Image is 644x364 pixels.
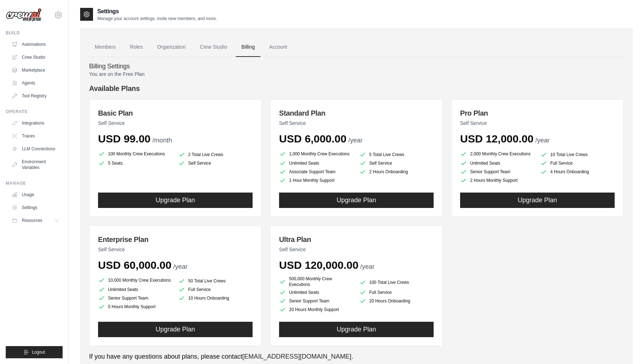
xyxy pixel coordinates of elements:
[359,151,434,158] li: 5 Total Live Crews
[279,289,353,296] li: Unlimited Seats
[279,259,358,271] span: USD 120,000.00
[152,137,172,144] span: /month
[263,38,293,57] a: Account
[9,117,63,129] a: Integrations
[98,303,172,310] li: 5 Hours Monthly Support
[98,246,253,253] p: Self Service
[98,108,253,118] h3: Basic Plan
[540,168,615,175] li: 4 Hours Onboarding
[98,286,172,293] li: Unlimited Seats
[6,8,42,22] img: Logo
[460,133,533,145] span: USD 12,000.00
[98,259,171,271] span: USD 60,000.00
[9,130,63,142] a: Traces
[279,193,434,208] button: Upgrade Plan
[279,306,353,313] li: 20 Hours Monthly Support
[359,289,434,296] li: Full Service
[279,150,353,158] li: 1,000 Monthly Crew Executions
[98,120,253,127] p: Self Service
[359,297,434,305] li: 20 Hours Onboarding
[178,286,253,293] li: Full Service
[32,349,45,355] span: Logout
[89,352,624,361] p: If you have any questions about plans, please contact .
[9,156,63,173] a: Environment Variables
[279,133,346,145] span: USD 6,000.00
[98,193,253,208] button: Upgrade Plan
[9,202,63,213] a: Settings
[460,177,535,184] li: 2 Hours Monthly Support
[178,160,253,167] li: Self Service
[178,277,253,285] li: 50 Total Live Crews
[279,177,353,184] li: 1 Hour Monthly Support
[9,52,63,63] a: Crew Studio
[97,16,217,21] p: Manage your account settings, invite new members, and more.
[359,277,434,287] li: 100 Total Live Crews
[89,71,624,78] p: You are on the Free Plan
[173,263,187,270] span: /year
[9,64,63,76] a: Marketplace
[97,7,217,16] h2: Settings
[89,38,121,57] a: Members
[460,160,535,167] li: Unlimited Seats
[98,160,172,167] li: 5 Seats
[6,30,63,36] div: Build
[194,38,233,57] a: Crew Studio
[460,108,615,118] h3: Pro Plan
[98,234,253,244] h3: Enterprise Plan
[236,38,260,57] a: Billing
[9,77,63,89] a: Agents
[6,346,63,358] button: Logout
[279,120,434,127] p: Self Service
[279,168,353,175] li: Associate Support Team
[9,189,63,200] a: Usage
[279,234,434,244] h3: Ultra Plan
[460,168,535,175] li: Senior Support Team
[98,322,253,337] button: Upgrade Plan
[22,218,42,223] span: Resources
[359,160,434,167] li: Self Service
[535,137,550,144] span: /year
[460,193,615,208] button: Upgrade Plan
[348,137,362,144] span: /year
[89,83,624,93] h4: Available Plans
[9,143,63,155] a: LLM Connections
[151,38,191,57] a: Organization
[98,133,151,145] span: USD 99.00
[279,246,434,253] p: Self Service
[540,151,615,158] li: 10 Total Live Crews
[98,295,172,302] li: Senior Support Team
[98,150,172,158] li: 100 Monthly Crew Executions
[279,160,353,167] li: Unlimited Seats
[279,276,353,287] li: 500,000 Monthly Crew Executions
[279,322,434,337] button: Upgrade Plan
[279,297,353,305] li: Senior Support Team
[460,150,535,158] li: 2,000 Monthly Crew Executions
[9,90,63,102] a: Tool Registry
[178,295,253,302] li: 10 Hours Onboarding
[9,39,63,50] a: Automations
[9,215,63,226] button: Resources
[242,353,351,360] a: [EMAIL_ADDRESS][DOMAIN_NAME]
[89,63,624,71] h4: Billing Settings
[178,151,253,158] li: 2 Total Live Crews
[460,120,615,127] p: Self Service
[360,263,375,270] span: /year
[540,160,615,167] li: Full Service
[98,276,172,285] li: 10,000 Monthly Crew Executions
[6,109,63,115] div: Operate
[124,38,148,57] a: Roles
[359,168,434,175] li: 2 Hours Onboarding
[279,108,434,118] h3: Standard Plan
[6,180,63,186] div: Manage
